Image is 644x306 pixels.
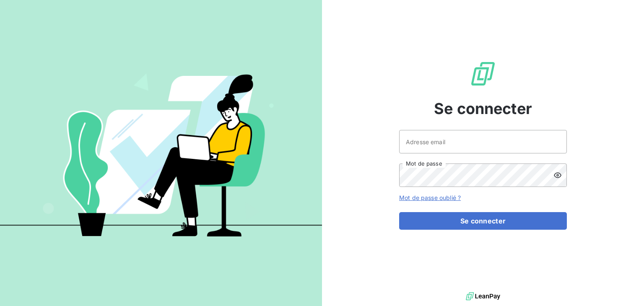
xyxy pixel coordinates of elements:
[434,97,532,120] span: Se connecter
[399,130,567,153] input: placeholder
[470,60,496,87] img: Logo LeanPay
[399,194,461,201] a: Mot de passe oublié ?
[399,212,567,230] button: Se connecter
[466,290,500,303] img: logo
